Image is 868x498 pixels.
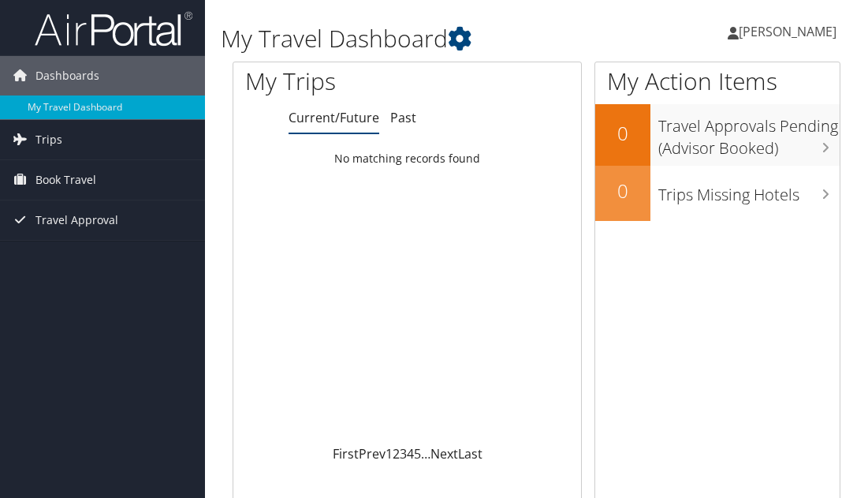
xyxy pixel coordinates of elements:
[458,445,482,462] a: Last
[245,65,425,98] h1: My Trips
[728,8,852,55] a: [PERSON_NAME]
[233,144,581,173] td: No matching records found
[359,445,386,462] a: Prev
[739,23,836,40] span: [PERSON_NAME]
[421,445,430,462] span: …
[658,176,840,206] h3: Trips Missing Hotels
[390,109,416,126] a: Past
[35,120,62,159] span: Trips
[35,200,118,240] span: Travel Approval
[35,160,96,200] span: Book Travel
[658,107,840,159] h3: Travel Approvals Pending (Advisor Booked)
[35,10,192,47] img: airportal-logo.png
[35,56,99,95] span: Dashboards
[595,120,650,147] h2: 0
[414,445,421,462] a: 5
[595,104,840,165] a: 0Travel Approvals Pending (Advisor Booked)
[333,445,359,462] a: First
[400,445,407,462] a: 3
[393,445,400,462] a: 2
[221,22,642,55] h1: My Travel Dashboard
[386,445,393,462] a: 1
[289,109,379,126] a: Current/Future
[595,178,650,204] h2: 0
[595,65,840,98] h1: My Action Items
[407,445,414,462] a: 4
[595,166,840,221] a: 0Trips Missing Hotels
[430,445,458,462] a: Next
